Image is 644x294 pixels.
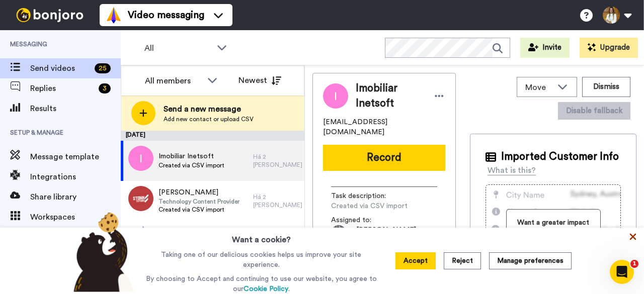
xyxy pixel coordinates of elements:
[356,225,416,240] span: [PERSON_NAME]
[501,149,619,164] span: Imported Customer Info
[106,7,122,23] img: vm-color.svg
[128,8,204,22] span: Video messaging
[30,211,121,223] span: Workspaces
[323,117,445,137] span: [EMAIL_ADDRESS][DOMAIN_NAME]
[158,161,224,169] span: Created via CSV import
[158,151,224,161] span: Imobiliar Inetsoft
[630,260,638,268] span: 1
[12,8,88,22] img: bj-logo-header-white.svg
[231,70,289,90] button: Newest
[128,186,153,211] img: 352829a4-adba-40c0-a4c9-ed03c4fd05cf.png
[64,212,139,292] img: bear-with-cookie.png
[489,252,572,269] button: Manage preferences
[30,82,95,94] span: Replies
[525,81,552,93] span: Move
[331,225,346,240] img: ACg8ocJoYY11pD27c4VFf_yQj6zOIfBdWkvBIlHYS_hYBjVm85ZanaN6=s96-c
[323,83,348,109] img: Image of Imobiliar inetsoft
[143,274,379,294] p: By choosing to Accept and continuing to use our website, you agree to our .
[121,131,304,141] div: [DATE]
[610,260,634,284] iframe: Intercom live chat
[158,198,239,206] span: Technology Content Provider
[30,103,121,115] span: Results
[331,215,401,225] span: Assigned to:
[253,193,299,209] div: Há 2 [PERSON_NAME]
[232,228,291,246] h3: Want a cookie?
[515,218,592,238] span: Want a greater impact and engagement?
[164,115,254,123] span: Add new contact or upload CSV
[488,164,536,176] div: What is this?
[582,77,630,97] button: Dismiss
[356,81,423,111] span: Imobiliar Inetsoft
[253,153,299,169] div: Há 2 [PERSON_NAME]
[145,75,202,87] div: All members
[323,145,445,171] button: Record
[99,83,111,93] div: 3
[144,42,212,54] span: All
[30,191,121,203] span: Share library
[395,252,436,269] button: Accept
[558,102,630,120] button: Disable fallback
[128,226,153,251] img: ebd946a0-99fd-4d3b-a1d1-c869afa9fbc2.png
[580,38,638,58] button: Upgrade
[30,171,121,183] span: Integrations
[164,103,254,115] span: Send a new message
[128,146,153,171] img: i.png
[95,63,111,73] div: 25
[30,151,121,163] span: Message template
[331,191,401,201] span: Task description :
[30,62,91,74] span: Send videos
[244,285,288,292] a: Cookie Policy
[158,206,239,214] span: Created via CSV import
[331,201,427,211] span: Created via CSV import
[143,250,379,270] p: Taking one of our delicious cookies helps us improve your site experience.
[444,252,481,269] button: Reject
[158,187,239,198] span: [PERSON_NAME]
[520,38,570,58] button: Invite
